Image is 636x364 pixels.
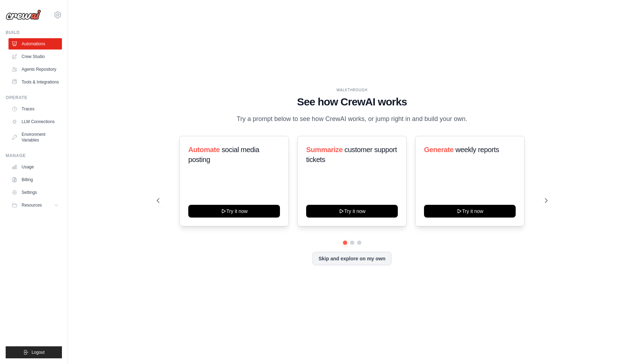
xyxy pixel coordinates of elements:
img: Logo [6,10,41,20]
div: WALKTHROUGH [157,87,548,93]
span: Logout [31,349,45,355]
span: Resources [22,202,42,208]
button: Logout [6,346,62,358]
div: Build [6,30,62,35]
a: Tools & Integrations [8,76,62,88]
a: LLM Connections [8,116,62,127]
a: Agents Repository [8,64,62,75]
div: Manage [6,153,62,158]
a: Billing [8,174,62,185]
span: social media posting [188,146,259,163]
a: Crew Studio [8,51,62,62]
button: Resources [8,200,62,211]
h1: See how CrewAI works [157,96,548,108]
span: customer support tickets [306,146,397,163]
button: Try it now [306,205,398,218]
a: Automations [8,38,62,50]
span: weekly reports [455,146,499,154]
button: Try it now [424,205,516,218]
button: Try it now [188,205,280,218]
a: Usage [8,161,62,173]
a: Settings [8,187,62,198]
span: Generate [424,146,454,154]
a: Environment Variables [8,129,62,146]
span: Summarize [306,146,343,154]
button: Skip and explore on my own [313,252,391,265]
a: Traces [8,103,62,115]
span: Automate [188,146,220,154]
p: Try a prompt below to see how CrewAI works, or jump right in and build your own. [233,114,471,124]
div: Operate [6,95,62,100]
